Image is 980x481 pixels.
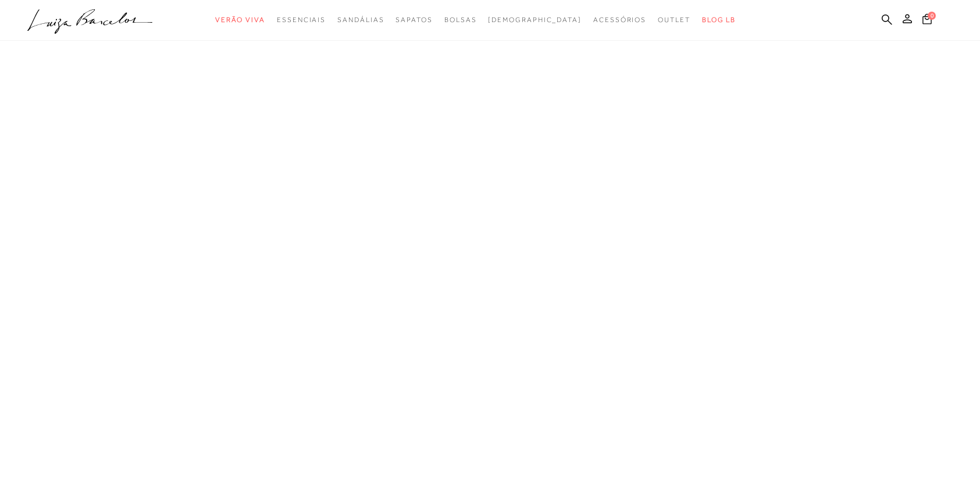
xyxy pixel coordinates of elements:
span: Sandálias [337,16,384,24]
span: Sapatos [395,16,432,24]
a: categoryNavScreenReaderText [593,9,646,31]
span: Outlet [658,16,690,24]
span: 0 [928,12,936,20]
a: BLOG LB [702,9,736,31]
span: BLOG LB [702,16,736,24]
a: categoryNavScreenReaderText [215,9,265,31]
span: Bolsas [444,16,477,24]
a: categoryNavScreenReaderText [444,9,477,31]
a: noSubCategoriesText [488,9,582,31]
span: Verão Viva [215,16,265,24]
a: categoryNavScreenReaderText [658,9,690,31]
a: categoryNavScreenReaderText [395,9,432,31]
span: Acessórios [593,16,646,24]
button: 0 [919,13,935,28]
a: categoryNavScreenReaderText [277,9,326,31]
span: Essenciais [277,16,326,24]
span: [DEMOGRAPHIC_DATA] [488,16,582,24]
a: categoryNavScreenReaderText [337,9,384,31]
